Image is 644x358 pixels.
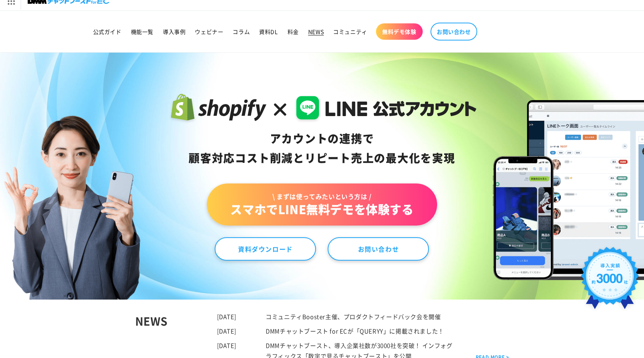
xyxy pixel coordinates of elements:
a: 料金 [283,23,303,40]
span: 資料DL [259,28,278,35]
a: ウェビナー [190,23,228,40]
a: 導入事例 [158,23,190,40]
span: 公式ガイド [93,28,122,35]
span: 料金 [288,28,299,35]
a: 公式ガイド [88,23,126,40]
a: お問い合わせ [328,237,429,261]
a: 資料DL [254,23,282,40]
a: 無料デモ体験 [376,23,423,40]
span: お問い合わせ [437,28,471,35]
span: コラム [233,28,250,35]
span: 機能一覧 [131,28,154,35]
span: ウェビナー [195,28,223,35]
a: お問い合わせ [431,23,477,41]
span: NEWS [308,28,324,35]
time: [DATE] [217,312,237,321]
a: \ まずは使ってみたいという方は /スマホでLINE無料デモを体験する [207,183,437,226]
a: 資料ダウンロード [215,237,316,261]
a: 機能一覧 [126,23,158,40]
span: \ まずは使ってみたいという方は / [230,192,413,201]
a: NEWS [303,23,328,40]
time: [DATE] [217,327,237,335]
img: 導入実績約3000社 [578,244,642,317]
a: コミュニティBooster主催、プロダクトフィードバック会を開催 [266,312,441,321]
a: DMMチャットブースト for ECが「QUERYY」に掲載されました！ [266,327,444,335]
a: コラム [228,23,254,40]
span: コミュニティ [333,28,367,35]
a: コミュニティ [328,23,372,40]
span: 無料デモ体験 [382,28,416,35]
div: アカウントの連携で 顧客対応コスト削減と リピート売上の 最大化を実現 [168,129,476,168]
time: [DATE] [217,341,237,349]
span: 導入事例 [163,28,185,35]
